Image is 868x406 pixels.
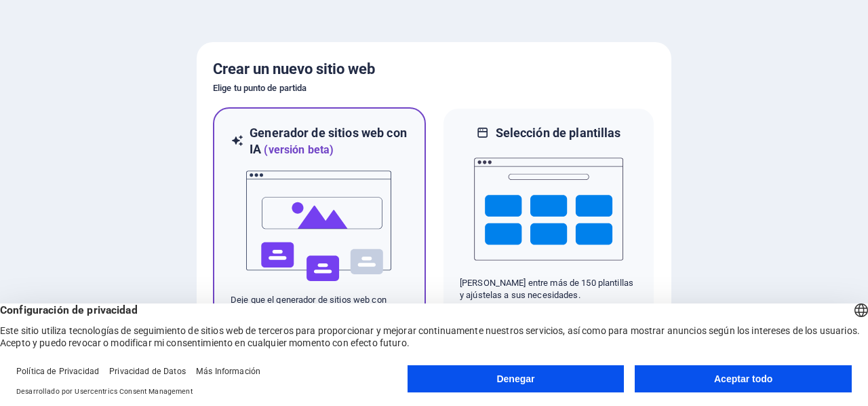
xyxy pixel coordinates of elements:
font: Deje que el generador de sitios web con inteligencia artificial cree un sitio web basado en sus d... [231,295,387,329]
div: Selección de plantillas[PERSON_NAME] entre más de 150 plantillas y ajústelas a sus necesidades. [442,107,655,348]
font: Selección de plantillas [496,126,621,140]
font: Elige tu punto de partida [213,83,307,93]
div: Generador de sitios web con IA(versión beta)aiDeje que el generador de sitios web con inteligenci... [213,107,426,348]
font: Generador de sitios web con IA [250,126,407,156]
font: Crear un nuevo sitio web [213,60,375,77]
font: [PERSON_NAME] entre más de 150 plantillas y ajústelas a sus necesidades. [460,278,633,300]
img: ai [245,158,394,294]
font: (versión beta) [264,143,334,156]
